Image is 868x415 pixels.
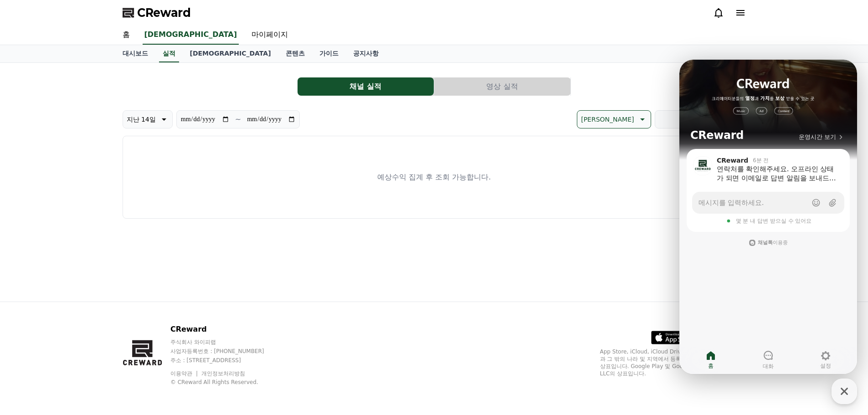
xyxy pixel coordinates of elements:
a: 영상 실적 [434,77,571,96]
a: 가이드 [312,45,346,62]
p: ~ [235,114,241,125]
a: 마이페이지 [244,26,295,45]
a: 대시보드 [115,45,155,62]
a: 콘텐츠 [278,45,312,62]
a: 채널 실적 [298,77,434,96]
button: 채널 실적 [298,77,434,96]
p: 주소 : [STREET_ADDRESS] [170,357,282,364]
p: 예상수익 집계 후 조회 가능합니다. [377,172,491,183]
p: 지난 14일 [127,113,156,126]
a: [DEMOGRAPHIC_DATA] [183,45,278,62]
iframe: Channel chat [679,60,857,374]
p: CReward [170,324,282,335]
a: [DEMOGRAPHIC_DATA] [143,26,239,45]
a: 이용약관 [170,370,199,377]
p: [PERSON_NAME] [581,113,634,126]
p: 사업자등록번호 : [PHONE_NUMBER] [170,348,282,355]
span: CReward [137,5,191,20]
a: CReward [123,5,191,20]
a: 홈 [115,26,137,45]
a: 공지사항 [346,45,386,62]
p: 주식회사 와이피랩 [170,338,282,346]
button: 지난 14일 [123,110,173,128]
a: 개인정보처리방침 [201,370,245,377]
button: 영상 실적 [434,77,570,96]
p: © CReward All Rights Reserved. [170,379,282,386]
p: App Store, iCloud, iCloud Drive 및 iTunes Store는 미국과 그 밖의 나라 및 지역에서 등록된 Apple Inc.의 서비스 상표입니다. Goo... [600,348,746,377]
button: [PERSON_NAME] [577,110,651,128]
a: 실적 [159,45,179,62]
